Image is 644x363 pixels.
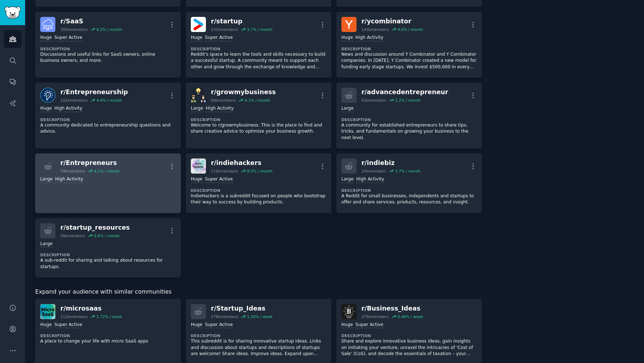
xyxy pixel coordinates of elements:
[60,314,88,319] div: 112k members
[362,169,386,174] div: 25k members
[40,117,176,122] dt: Description
[191,158,206,174] img: indiehackers
[40,51,176,64] p: Discussions and useful links for SaaS owners, online business owners, and more.
[40,17,55,32] img: SaaS
[206,105,234,112] div: High Activity
[191,35,202,41] div: Huge
[40,88,55,103] img: Entrepreneurship
[191,105,203,112] div: Large
[247,27,272,32] div: 3.7 % / month
[191,122,326,135] p: Welcome to r/growmybusiness. This is the place to find and share creative advice to optimize your...
[54,105,82,112] div: High Activity
[191,188,326,193] dt: Description
[4,6,21,19] img: GummySearch logo
[341,46,477,51] dt: Description
[211,158,272,167] div: r/ indiehackers
[341,304,356,319] img: Business_Ideas
[341,51,477,70] p: News and discussion around Y Combinator and Y Combinator companies. In [DATE], Y Combinator creat...
[341,117,477,122] dt: Description
[191,193,326,206] p: IndieHackers is a subreddit focused on people who bootstrap their way to success by building prod...
[211,314,238,319] div: 178k members
[191,176,202,183] div: Huge
[94,233,120,238] div: 6.6 % / month
[40,304,55,319] img: microsaas
[60,223,130,232] div: r/ startup_resources
[191,51,326,70] p: Reddit's space to learn the tools and skills necessary to build a successful startup. A community...
[211,17,272,26] div: r/ startup
[40,333,176,338] dt: Description
[397,27,423,32] div: 4.6 % / month
[355,35,383,41] div: High Activity
[341,35,353,41] div: Huge
[341,338,477,357] p: Share and explore innovative business ideas, gain insights on initiating your venture, unravel th...
[96,27,122,32] div: 8.2 % / month
[341,188,477,193] dt: Description
[54,322,82,328] div: Super Active
[60,158,120,167] div: r/ Entrepreneurs
[362,304,423,313] div: r/ Business_Ideas
[341,322,353,328] div: Huge
[191,46,326,51] dt: Description
[40,241,52,248] div: Large
[60,98,88,103] div: 102k members
[362,17,423,26] div: r/ ycombinator
[355,322,383,328] div: Super Active
[211,27,238,32] div: 231k members
[341,193,477,206] p: A Reddit for small businesses, independents and startups to offer and share services, products, r...
[191,338,326,357] p: This subreddit is for sharing innovative startup ideas. Links and discussion about startups and d...
[211,98,236,103] div: 68k members
[341,176,354,183] div: Large
[40,176,52,183] div: Large
[94,169,120,174] div: 4.1 % / month
[186,83,331,148] a: growmybusinessr/growmybusiness68kmembers4.1% / monthLargeHigh ActivityDescriptionWelcome to r/gro...
[186,153,331,213] a: indiehackersr/indiehackers110kmembers8.0% / monthHugeSuper ActiveDescriptionIndieHackers is a sub...
[247,314,272,319] div: 1.20 % / week
[395,169,420,174] div: 3.7 % / month
[205,35,233,41] div: Super Active
[362,98,386,103] div: 62k members
[336,83,482,148] a: r/advancedentrepreneur62kmembers2.2% / monthLargeDescriptionA community for established entrepren...
[245,98,270,103] div: 4.1 % / month
[341,105,354,112] div: Large
[191,17,206,32] img: startup
[60,88,128,97] div: r/ Entrepreneurship
[362,27,389,32] div: 143k members
[40,46,176,51] dt: Description
[60,17,122,26] div: r/ SaaS
[191,88,206,103] img: growmybusiness
[341,122,477,141] p: A community for established entrepreneurs to share tips, tricks, and fundamentals on growing your...
[54,35,82,41] div: Super Active
[211,304,273,313] div: r/ Startup_Ideas
[336,12,482,78] a: ycombinatorr/ycombinator143kmembers4.6% / monthHugeHigh ActivityDescriptionNews and discussion ar...
[186,12,331,78] a: startupr/startup231kmembers3.7% / monthHugeSuper ActiveDescriptionReddit's space to learn the too...
[35,83,181,148] a: Entrepreneurshipr/Entrepreneurship102kmembers4.4% / monthHugeHigh ActivityDescriptionA community ...
[40,257,176,270] p: A sub-reddit for sharing and talking about resources for startups.
[40,105,52,112] div: Huge
[205,176,233,183] div: Super Active
[35,12,181,78] a: SaaSr/SaaS395kmembers8.2% / monthHugeSuper ActiveDescriptionDiscussions and useful links for SaaS...
[356,176,384,183] div: High Activity
[60,169,85,174] div: 79k members
[40,122,176,135] p: A community dedicated to entrepreneurship questions and advice.
[211,88,276,97] div: r/ growmybusiness
[35,288,171,297] span: Expand your audience with similar communities
[362,158,421,167] div: r/ indiebiz
[96,314,122,319] div: 1.72 % / week
[35,218,181,278] a: r/startup_resources26kmembers6.6% / monthLargeDescriptionA sub-reddit for sharing and talking abo...
[395,98,420,103] div: 2.2 % / month
[336,153,482,213] a: r/indiebiz25kmembers3.7% / monthLargeHigh ActivityDescriptionA Reddit for small businesses, indep...
[60,27,88,32] div: 395k members
[247,169,272,174] div: 8.0 % / month
[60,304,122,313] div: r/ microsaas
[211,169,238,174] div: 110k members
[191,322,202,328] div: Huge
[60,233,85,238] div: 26k members
[191,117,326,122] dt: Description
[35,153,181,213] a: r/Entrepreneurs79kmembers4.1% / monthLargeHigh Activity
[96,98,122,103] div: 4.4 % / month
[341,333,477,338] dt: Description
[362,314,389,319] div: 375k members
[40,322,52,328] div: Huge
[55,176,83,183] div: High Activity
[40,35,52,41] div: Huge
